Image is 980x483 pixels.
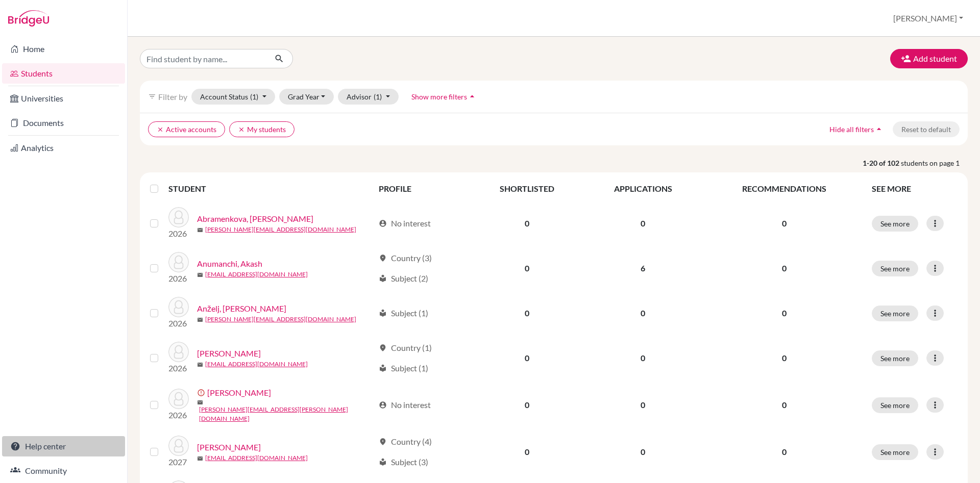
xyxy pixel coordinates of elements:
button: [PERSON_NAME] [889,9,968,28]
button: See more [872,306,918,321]
span: local_library [379,274,387,283]
a: [PERSON_NAME] [197,347,261,360]
p: 2026 [168,317,189,329]
a: [EMAIL_ADDRESS][DOMAIN_NAME] [205,270,308,279]
span: mail [197,362,203,368]
button: Add student [890,49,968,68]
button: Hide all filtersarrow_drop_up [821,121,893,137]
a: Universities [2,88,125,109]
a: Community [2,461,125,481]
div: No interest [379,217,431,230]
p: 0 [709,217,860,230]
span: mail [197,455,203,462]
i: filter_list [148,92,156,100]
input: Find student by name... [140,49,266,68]
img: Bridge-U [8,10,49,27]
td: 0 [471,246,583,291]
p: 0 [709,399,860,411]
img: Argir, Martin [168,389,189,409]
td: 0 [471,336,583,380]
a: [PERSON_NAME] [197,441,261,453]
div: Subject (1) [379,307,428,319]
a: Students [2,63,125,84]
strong: 1-20 of 102 [863,158,901,168]
a: [PERSON_NAME][EMAIL_ADDRESS][PERSON_NAME][DOMAIN_NAME] [199,405,374,423]
th: SEE MORE [866,176,964,201]
span: mail [197,399,203,405]
div: Country (3) [379,252,432,264]
div: Country (4) [379,436,432,448]
a: Analytics [2,138,125,158]
span: local_library [379,309,387,317]
button: See more [872,261,918,276]
button: See more [872,216,918,232]
img: Arai, Ayuka [168,342,189,362]
div: Subject (2) [379,272,428,285]
button: See more [872,444,918,460]
a: Home [2,39,125,59]
span: local_library [379,458,387,466]
a: [PERSON_NAME] [207,387,271,399]
span: students on page 1 [901,158,968,168]
p: 0 [709,307,860,319]
button: See more [872,350,918,366]
span: error_outline [197,389,207,397]
td: 0 [471,380,583,429]
span: Filter by [158,92,187,101]
a: Abramenkova, [PERSON_NAME] [197,213,313,225]
img: Anumanchi, Akash [168,252,189,272]
td: 0 [583,291,702,336]
a: Help center [2,436,125,456]
p: 0 [709,352,860,364]
div: Subject (3) [379,456,428,468]
span: (1) [250,92,258,101]
span: location_on [379,254,387,262]
td: 0 [583,380,702,429]
button: Advisor(1) [338,89,399,105]
span: mail [197,272,203,278]
td: 0 [583,429,702,474]
span: location_on [379,438,387,446]
td: 0 [471,291,583,336]
button: clearMy students [229,121,295,137]
button: Account Status(1) [191,89,275,105]
p: 2026 [168,227,189,240]
a: [EMAIL_ADDRESS][DOMAIN_NAME] [205,360,308,369]
i: arrow_drop_up [467,91,477,101]
span: Hide all filters [829,125,874,134]
a: Anželj, [PERSON_NAME] [197,302,286,315]
img: Auda, Neli [168,436,189,456]
button: Grad Year [279,89,334,105]
th: PROFILE [373,176,471,201]
span: Show more filters [411,92,467,101]
p: 0 [709,446,860,458]
div: No interest [379,399,431,411]
button: Reset to default [893,121,960,137]
td: 0 [471,429,583,474]
td: 0 [583,336,702,380]
p: 0 [709,262,860,274]
a: [PERSON_NAME][EMAIL_ADDRESS][DOMAIN_NAME] [205,225,356,234]
div: Country (1) [379,342,432,354]
p: 2026 [168,272,189,285]
i: arrow_drop_up [874,124,884,134]
a: [EMAIL_ADDRESS][DOMAIN_NAME] [205,453,308,463]
span: location_on [379,344,387,352]
th: RECOMMENDATIONS [703,176,866,201]
td: 6 [583,246,702,291]
div: Subject (1) [379,362,428,374]
p: 2026 [168,362,189,374]
span: account_circle [379,219,387,227]
th: STUDENT [168,176,373,201]
p: 2026 [168,409,189,421]
img: Anželj, Gregor [168,297,189,317]
a: Anumanchi, Akash [197,258,262,270]
p: 2027 [168,456,189,468]
span: local_library [379,364,387,372]
th: SHORTLISTED [471,176,583,201]
span: (1) [374,92,382,101]
td: 0 [583,201,702,246]
button: See more [872,397,918,413]
span: mail [197,317,203,323]
span: mail [197,227,203,233]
